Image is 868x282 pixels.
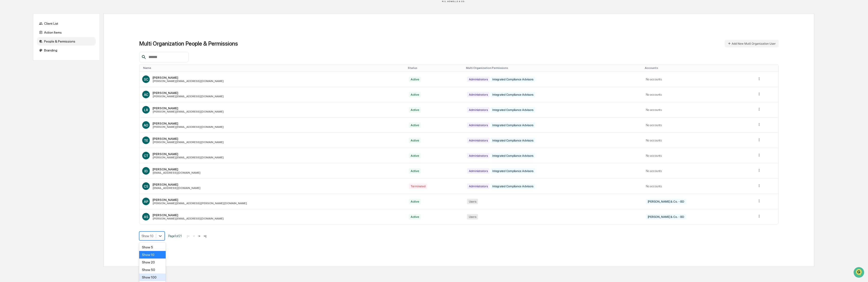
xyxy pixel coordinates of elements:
[153,137,224,141] div: [PERSON_NAME]
[192,234,196,238] button: <
[467,92,490,97] div: Administrators
[490,77,535,82] div: Integrated Compliance Advisors
[3,66,31,75] a: 🔎Data Lookup
[646,199,686,204] div: [PERSON_NAME] & Co. - BD
[39,59,58,64] span: Attestations
[467,122,490,128] div: Administrators
[467,184,490,189] div: Administrators
[409,153,421,158] div: Active
[9,68,30,73] span: Data Lookup
[153,121,224,125] div: [PERSON_NAME]
[139,274,166,281] div: Show 100
[409,214,421,219] div: Active
[185,234,191,238] button: |<
[153,125,224,129] div: [PERSON_NAME][EMAIL_ADDRESS][DOMAIN_NAME]
[646,169,751,173] div: No accounts
[47,80,57,83] span: Pylon
[490,107,535,113] div: Integrated Compliance Advisors
[153,213,224,217] div: [PERSON_NAME]
[153,186,200,190] div: [EMAIL_ADDRESS][DOMAIN_NAME]
[197,234,202,238] button: >
[153,198,247,202] div: [PERSON_NAME]
[758,66,776,70] div: Toggle SortBy
[466,66,641,70] div: Toggle SortBy
[467,107,490,113] div: Administrators
[168,234,182,238] span: Page 1 of 21
[144,93,148,97] span: AC
[408,66,462,70] div: Toggle SortBy
[37,28,96,37] div: Action Items
[37,19,96,28] div: Client List
[153,156,224,159] div: [PERSON_NAME][EMAIL_ADDRESS][DOMAIN_NAME]
[144,184,148,188] span: CS
[5,60,8,63] div: 🖐️
[153,202,247,205] div: [PERSON_NAME][EMAIL_ADDRESS][PERSON_NAME][DOMAIN_NAME]
[646,78,751,81] div: No accounts
[144,169,148,173] span: ID
[646,93,751,96] div: No accounts
[467,138,490,143] div: Administrators
[409,107,421,113] div: Active
[144,108,148,112] span: LR
[3,57,32,66] a: 🖐️Preclearance
[646,139,751,142] div: No accounts
[37,37,96,46] div: People & Permissions
[409,184,427,189] div: Terminated
[409,77,421,82] div: Active
[16,36,77,41] div: Start new chat
[646,108,751,112] div: No accounts
[645,66,752,70] div: Toggle SortBy
[490,153,535,158] div: Integrated Compliance Advisors
[467,153,490,158] div: Administrators
[9,59,30,64] span: Preclearance
[153,106,224,110] div: [PERSON_NAME]
[34,60,38,63] div: 🗄️
[5,10,85,17] p: How can we help?
[646,154,751,157] div: No accounts
[144,77,148,81] span: SC
[409,92,421,97] div: Active
[853,266,866,279] iframe: Open customer support
[139,258,166,266] div: Show 20
[409,168,421,174] div: Active
[467,77,490,82] div: Administrators
[153,95,224,98] div: [PERSON_NAME][EMAIL_ADDRESS][DOMAIN_NAME]
[144,138,148,142] span: TE
[153,141,224,144] div: [PERSON_NAME][EMAIL_ADDRESS][DOMAIN_NAME]
[409,199,421,204] div: Active
[144,215,148,219] span: AS
[490,138,535,143] div: Integrated Compliance Advisors
[202,234,208,238] button: >|
[153,76,224,79] div: [PERSON_NAME]
[139,266,166,274] div: Show 50
[5,69,8,72] div: 🔎
[153,91,224,95] div: [PERSON_NAME]
[16,41,59,44] div: We're available if you need us!
[139,40,238,47] h1: Multi Organization People & Permissions
[153,110,224,113] div: [PERSON_NAME][EMAIL_ADDRESS][DOMAIN_NAME]
[467,214,478,219] div: Users
[153,217,224,220] div: [PERSON_NAME][EMAIL_ADDRESS][DOMAIN_NAME]
[646,184,751,188] div: No accounts
[467,199,478,204] div: Users
[490,184,535,189] div: Integrated Compliance Advisors
[646,214,686,219] div: [PERSON_NAME] & Co. - BD
[5,36,13,44] img: 1746055101610-c473b297-6a78-478c-a979-82029cc54cd1
[153,79,224,83] div: [PERSON_NAME][EMAIL_ADDRESS][DOMAIN_NAME]
[490,168,535,174] div: Integrated Compliance Advisors
[153,152,224,156] div: [PERSON_NAME]
[37,46,96,55] div: Branding
[139,243,166,251] div: Show 5
[139,251,166,258] div: Show 10
[144,154,148,158] span: CT
[143,66,404,70] div: Toggle SortBy
[32,57,60,66] a: 🗄️Attestations
[144,123,148,127] span: AO
[646,123,751,127] div: No accounts
[153,183,200,186] div: [PERSON_NAME]
[80,37,85,43] button: Start new chat
[490,122,535,128] div: Integrated Compliance Advisors
[153,167,200,171] div: [PERSON_NAME]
